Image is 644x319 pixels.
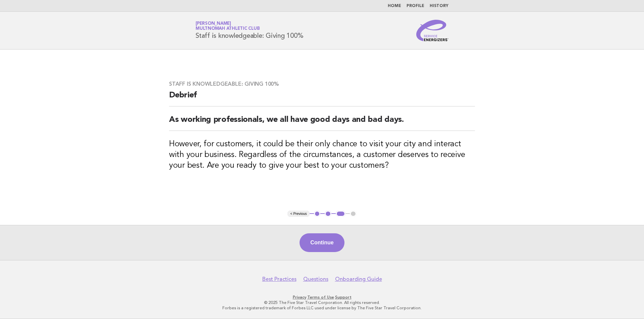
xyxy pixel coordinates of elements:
a: Best Practices [262,276,297,283]
a: Questions [303,276,328,283]
h2: As working professionals, we all have good days and bad days. [169,114,475,131]
h2: Debrief [169,90,475,106]
img: Service Energizers [416,20,448,41]
a: [PERSON_NAME]Multnomah Athletic Club [196,21,260,31]
button: 1 [314,211,321,217]
button: 3 [336,211,345,217]
button: 2 [325,211,331,217]
span: Multnomah Athletic Club [196,27,260,31]
a: Support [335,295,352,300]
a: Home [388,4,401,8]
a: History [430,4,448,8]
a: Onboarding Guide [335,276,382,283]
p: · · [117,295,527,300]
h1: Staff is knowledgeable: Giving 100% [196,22,303,39]
a: Terms of Use [307,295,334,300]
h3: However, for customers, it could be their only chance to visit your city and interact with your b... [169,139,475,171]
h3: Staff is knowledgeable: Giving 100% [169,81,475,87]
button: < Previous [287,211,309,217]
p: Forbes is a registered trademark of Forbes LLC used under license by The Five Star Travel Corpora... [117,305,527,311]
button: Continue [300,233,344,252]
a: Privacy [293,295,306,300]
a: Profile [407,4,424,8]
p: © 2025 The Five Star Travel Corporation. All rights reserved. [117,300,527,305]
